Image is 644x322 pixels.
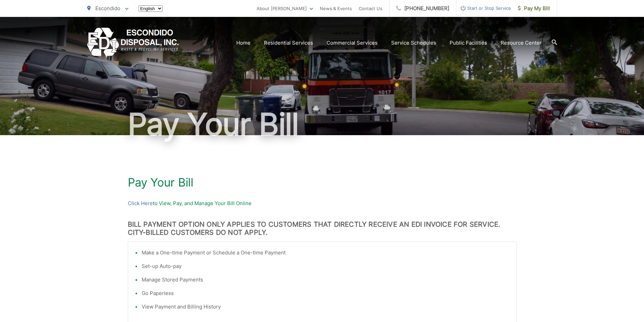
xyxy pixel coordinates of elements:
[501,39,542,47] a: Resource Center
[257,4,313,13] a: About [PERSON_NAME]
[87,28,179,58] a: EDCD logo. Return to the homepage.
[128,199,153,207] a: Click Here
[359,4,382,13] a: Contact Us
[142,303,509,311] li: View Payment and Billing History
[391,39,436,47] a: Service Schedules
[518,4,550,13] span: Pay My Bill
[142,249,509,257] li: Make a One-time Payment or Schedule a One-time Payment
[264,39,313,47] a: Residential Services
[327,39,378,47] a: Commercial Services
[128,199,517,207] p: to View, Pay, and Manage Your Bill Online
[128,176,517,189] h1: Pay Your Bill
[139,5,163,12] select: Select a language
[320,4,352,13] a: News & Events
[142,262,509,270] li: Set-up Auto-pay
[95,5,120,11] span: Escondido
[87,107,557,141] h1: Pay Your Bill
[236,39,251,47] a: Home
[128,220,517,237] h3: BILL PAYMENT OPTION ONLY APPLIES TO CUSTOMERS THAT DIRECTLY RECEIVE AN EDI INVOICE FOR SERVICE. C...
[142,276,509,284] li: Manage Stored Payments
[142,289,509,297] li: Go Paperless
[450,39,487,47] a: Public Facilities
